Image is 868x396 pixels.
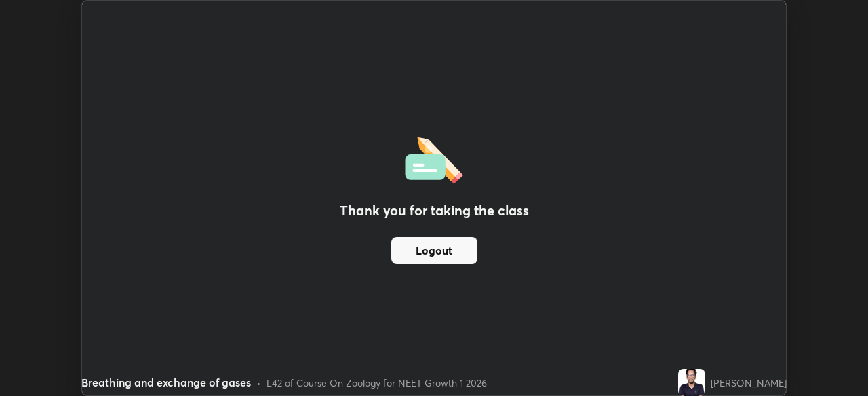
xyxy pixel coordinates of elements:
div: • [256,376,261,390]
h2: Thank you for taking the class [340,200,529,221]
div: Breathing and exchange of gases [81,374,251,391]
div: L42 of Course On Zoology for NEET Growth 1 2026 [267,376,487,390]
img: offlineFeedback.1438e8b3.svg [405,133,463,184]
div: [PERSON_NAME] [711,376,787,390]
img: 0c3fe7296f8544f788c5585060e0c385.jpg [678,369,705,396]
button: Logout [391,237,477,264]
